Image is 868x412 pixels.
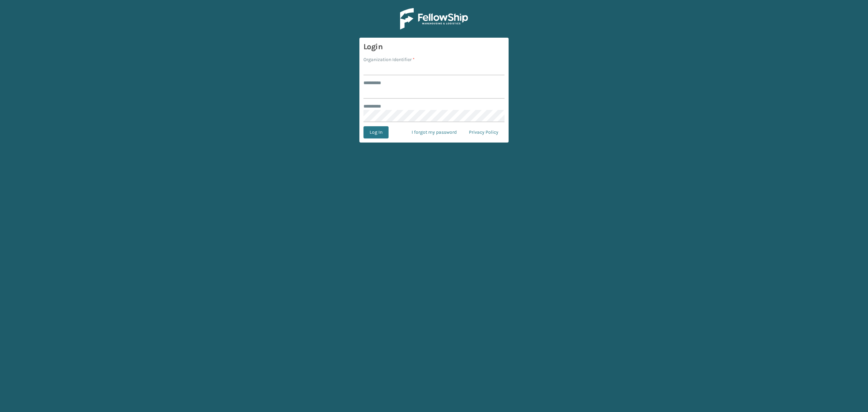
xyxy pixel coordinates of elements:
[406,126,463,138] a: I forgot my password
[363,42,505,52] h3: Login
[463,126,505,138] a: Privacy Policy
[363,126,389,138] button: Log In
[363,56,415,63] label: Organization Identifier
[400,8,468,30] img: Logo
